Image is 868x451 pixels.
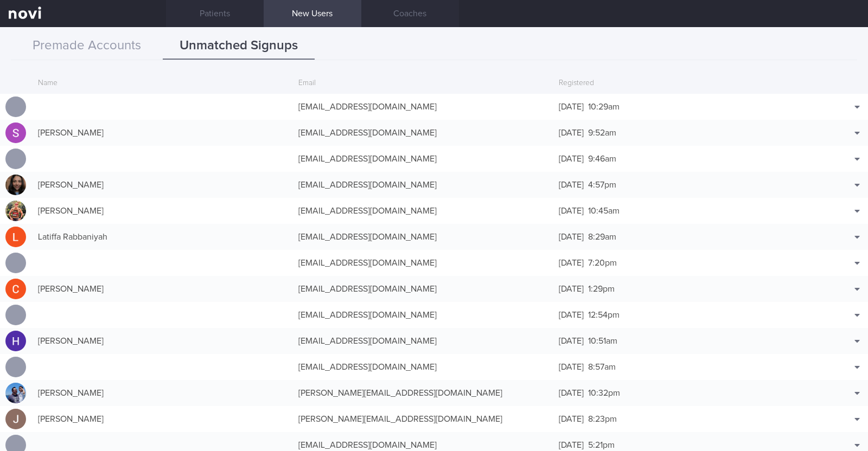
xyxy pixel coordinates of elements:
[33,73,293,94] div: Name
[588,363,616,371] span: 8:57am
[33,174,293,196] div: [PERSON_NAME]
[293,73,553,94] div: Email
[588,233,616,241] span: 8:29am
[33,200,293,222] div: [PERSON_NAME]
[33,408,293,430] div: [PERSON_NAME]
[588,102,620,111] span: 10:29am
[588,441,615,449] span: 5:21pm
[293,252,553,274] div: [EMAIL_ADDRESS][DOMAIN_NAME]
[293,304,553,326] div: [EMAIL_ADDRESS][DOMAIN_NAME]
[588,128,616,137] span: 9:52am
[559,441,584,449] span: [DATE]
[559,337,584,345] span: [DATE]
[293,96,553,118] div: [EMAIL_ADDRESS][DOMAIN_NAME]
[33,382,293,404] div: [PERSON_NAME]
[33,122,293,144] div: [PERSON_NAME]
[293,330,553,352] div: [EMAIL_ADDRESS][DOMAIN_NAME]
[293,200,553,222] div: [EMAIL_ADDRESS][DOMAIN_NAME]
[559,415,584,423] span: [DATE]
[588,207,620,215] span: 10:45am
[293,122,553,144] div: [EMAIL_ADDRESS][DOMAIN_NAME]
[293,226,553,248] div: [EMAIL_ADDRESS][DOMAIN_NAME]
[588,181,616,189] span: 4:57pm
[293,382,553,404] div: [PERSON_NAME][EMAIL_ADDRESS][DOMAIN_NAME]
[11,33,163,60] button: Premade Accounts
[559,128,584,137] span: [DATE]
[553,73,814,94] div: Registered
[33,226,293,248] div: Latiffa Rabbaniyah
[588,259,617,267] span: 7:20pm
[588,311,620,319] span: 12:54pm
[559,389,584,397] span: [DATE]
[588,154,616,163] span: 9:46am
[588,389,620,397] span: 10:32pm
[559,181,584,189] span: [DATE]
[559,102,584,111] span: [DATE]
[559,259,584,267] span: [DATE]
[559,233,584,241] span: [DATE]
[293,278,553,300] div: [EMAIL_ADDRESS][DOMAIN_NAME]
[559,363,584,371] span: [DATE]
[293,174,553,196] div: [EMAIL_ADDRESS][DOMAIN_NAME]
[33,330,293,352] div: [PERSON_NAME]
[559,311,584,319] span: [DATE]
[559,207,584,215] span: [DATE]
[163,33,315,60] button: Unmatched Signups
[33,278,293,300] div: [PERSON_NAME]
[588,337,617,345] span: 10:51am
[588,285,615,293] span: 1:29pm
[293,408,553,430] div: [PERSON_NAME][EMAIL_ADDRESS][DOMAIN_NAME]
[588,415,617,423] span: 8:23pm
[293,356,553,378] div: [EMAIL_ADDRESS][DOMAIN_NAME]
[559,154,584,163] span: [DATE]
[559,285,584,293] span: [DATE]
[293,148,553,170] div: [EMAIL_ADDRESS][DOMAIN_NAME]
